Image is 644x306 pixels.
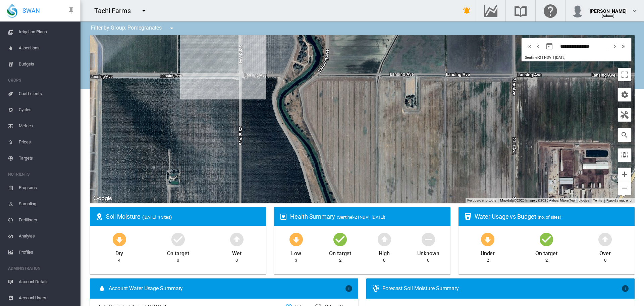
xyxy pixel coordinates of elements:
md-icon: icon-information [621,285,629,293]
button: icon-chevron-double-left [525,42,534,50]
span: SWAN [22,6,40,15]
md-icon: Go to the Data Hub [483,7,499,15]
md-icon: icon-chevron-down [631,7,639,15]
button: icon-magnify [618,128,631,142]
md-icon: icon-thermometer-lines [372,285,380,293]
button: icon-chevron-double-right [619,42,628,50]
div: Unknown [417,247,439,257]
md-icon: icon-checkbox-marked-circle [332,231,348,247]
md-icon: icon-bell-ring [463,7,471,15]
div: 3 [295,257,297,263]
md-icon: icon-checkbox-marked-circle [170,231,186,247]
md-icon: icon-minus-circle [420,231,436,247]
div: 2 [487,257,489,263]
span: | [DATE] [553,55,565,60]
img: Google [92,194,114,203]
div: On target [329,247,351,257]
button: icon-menu-down [137,4,151,17]
span: ([DATE], 4 Sites) [142,215,172,220]
md-icon: icon-information [345,285,353,293]
button: Toggle fullscreen view [618,68,631,81]
md-icon: icon-arrow-down-bold-circle [111,231,127,247]
div: 2 [545,257,548,263]
span: ADMINISTRATION [8,263,75,274]
span: Prices [19,134,75,150]
img: profile.jpg [571,4,584,17]
md-icon: icon-chevron-double-right [620,42,627,50]
md-icon: icon-chevron-double-left [526,42,533,50]
span: Allocations [19,40,75,56]
md-icon: icon-menu-down [168,24,176,32]
md-icon: icon-arrow-up-bold-circle [597,231,613,247]
div: Under [481,247,495,257]
md-icon: icon-chevron-left [534,42,542,50]
button: icon-select-all [618,148,631,162]
md-icon: Click here for help [542,7,558,15]
button: icon-cog [618,88,631,101]
md-icon: icon-select-all [621,151,629,159]
span: Targets [19,150,75,166]
span: Metrics [19,118,75,134]
div: 0 [235,257,238,263]
md-icon: icon-arrow-down-bold-circle [480,231,496,247]
span: Account Users [19,290,75,306]
md-icon: icon-arrow-down-bold-circle [288,231,304,247]
md-icon: icon-arrow-up-bold-circle [376,231,392,247]
span: (Sentinel-2 | NDVI, [DATE]) [337,215,385,220]
md-icon: icon-arrow-up-bold-circle [229,231,245,247]
span: Profiles [19,244,75,260]
button: Zoom in [618,168,631,181]
div: Dry [115,247,123,257]
div: [PERSON_NAME] [590,5,627,12]
div: 0 [427,257,429,263]
md-icon: icon-cup-water [464,213,472,221]
span: Sentinel-2 | NDVI [525,55,552,60]
div: Forecast Soil Moisture Summary [382,285,621,292]
md-icon: icon-cog [621,91,629,99]
md-icon: icon-magnify [621,131,629,139]
a: Open this area in Google Maps (opens a new window) [92,194,114,203]
span: NUTRIENTS [8,169,75,180]
div: Soil Moisture [106,212,261,221]
button: icon-menu-down [165,21,178,35]
span: Account Water Usage Summary [109,285,345,292]
span: (no. of sites) [538,215,561,220]
md-icon: icon-menu-down [140,7,148,15]
md-icon: icon-pin [67,7,75,15]
span: Map data ©2025 Imagery ©2025 Airbus, Maxar Technologies [500,199,589,202]
button: Zoom out [618,181,631,195]
span: CROPS [8,75,75,86]
div: 4 [118,257,120,263]
div: Health Summary [290,212,445,221]
div: 2 [339,257,341,263]
div: High [379,247,390,257]
div: Water Usage vs Budget [475,212,629,221]
md-icon: icon-map-marker-radius [95,213,103,221]
div: Tachi Farms [94,6,137,15]
span: Coefficients [19,86,75,102]
div: Over [599,247,611,257]
md-icon: icon-heart-box-outline [279,213,287,221]
button: Keyboard shortcuts [467,198,496,203]
a: Terms [593,199,602,202]
div: 0 [177,257,179,263]
div: Filter by Group: Pomegranates [86,21,180,35]
md-icon: Search the knowledge base [513,7,529,15]
div: 0 [604,257,606,263]
md-icon: icon-checkbox-marked-circle [538,231,554,247]
button: icon-bell-ring [460,4,474,17]
a: Report a map error [606,199,633,202]
md-icon: icon-chevron-right [611,42,619,50]
md-icon: icon-water [98,285,106,293]
span: Analytes [19,228,75,244]
span: Fertilisers [19,212,75,228]
div: On target [535,247,557,257]
div: On target [167,247,189,257]
span: Budgets [19,56,75,72]
button: icon-chevron-left [534,42,542,50]
span: Programs [19,180,75,196]
span: Cycles [19,102,75,118]
div: 0 [383,257,385,263]
img: SWAN-Landscape-Logo-Colour-drop.png [7,4,17,18]
span: Account Details [19,274,75,290]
